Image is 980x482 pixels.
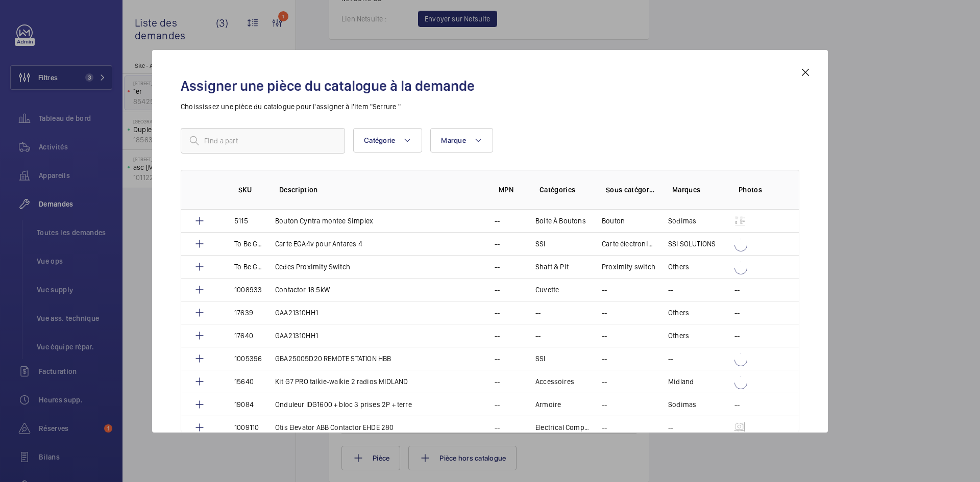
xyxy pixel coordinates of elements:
[739,185,778,195] p: Photos
[499,185,523,195] p: MPN
[602,262,655,272] p: Proximity switch
[734,399,740,410] p: --
[602,331,607,341] p: --
[234,399,254,410] p: 19084
[602,285,607,295] p: --
[495,262,500,272] p: --
[602,399,607,410] p: --
[602,216,625,226] p: Bouton
[668,239,716,249] p: SSI SOLUTIONS
[234,376,254,387] p: 15640
[234,331,253,341] p: 17640
[535,422,590,433] p: Electrical Components
[234,353,262,364] p: 1005396
[668,353,673,364] p: --
[535,285,559,295] p: Cuvette
[602,308,607,318] p: --
[535,331,541,341] p: --
[734,216,745,226] img: g3a49nfdYcSuQfseZNAG9Il-olRDJnLUGo71PhoUjj9uzZrS.png
[275,216,373,226] p: Bouton Cyntra montee Simplex
[535,353,546,364] p: SSI
[540,185,590,195] p: Catégories
[535,399,561,410] p: Armoire
[275,239,362,249] p: Carte EGA4v pour Antares 4
[234,308,253,318] p: 17639
[602,353,607,364] p: --
[234,262,263,272] p: To Be Generated
[602,239,656,249] p: Carte électronique
[275,399,412,410] p: Onduleur IDG1600 + bloc 3 prises 2P + terre
[234,239,263,249] p: To Be Generated
[275,353,391,364] p: GBA25005D20 REMOTE STATION HBB
[495,399,500,410] p: --
[602,422,607,433] p: --
[275,376,408,387] p: Kit G7 PRO talkie-walkie 2 radios MIDLAND
[181,102,799,112] p: Choississez une pièce du catalogue pour l'assigner à l'item "Serrure "
[668,399,696,410] p: Sodimas
[234,216,248,226] p: 5115
[535,376,574,387] p: Accessoires
[495,285,500,295] p: --
[668,331,689,341] p: Others
[495,353,500,364] p: --
[495,331,500,341] p: --
[430,128,493,153] button: Marque
[668,376,694,387] p: Midland
[668,422,673,433] p: --
[535,239,546,249] p: SSI
[275,285,330,295] p: Contactor 18.5kW
[734,308,740,318] p: --
[668,308,689,318] p: Others
[275,262,350,272] p: Cedes Proximity Switch
[238,185,263,195] p: SKU
[275,308,318,318] p: GAA21310HH1
[734,285,740,295] p: --
[668,285,673,295] p: --
[495,422,500,433] p: --
[672,185,722,195] p: Marques
[353,128,422,153] button: Catégorie
[495,308,500,318] p: --
[668,262,689,272] p: Others
[602,376,607,387] p: --
[734,331,740,341] p: --
[495,216,500,226] p: --
[234,422,259,433] p: 1009110
[495,376,500,387] p: --
[279,185,482,195] p: Description
[441,136,466,144] span: Marque
[364,136,395,144] span: Catégorie
[495,239,500,249] p: --
[535,216,586,226] p: Boite À Boutons
[181,77,799,95] h2: Assigner une pièce du catalogue à la demande
[535,308,541,318] p: --
[181,128,345,154] input: Find a part
[606,185,656,195] p: Sous catégories
[275,422,394,433] p: Otis Elevator ABB Contactor EHDE 280
[734,422,745,433] img: mgKNnLUo32YisrdXDPXwnmHuC0uVg7sd9j77u0g5nYnLw-oI.png
[234,285,262,295] p: 1008933
[275,331,318,341] p: GAA21310HH1
[535,262,569,272] p: Shaft & Pit
[668,216,696,226] p: Sodimas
